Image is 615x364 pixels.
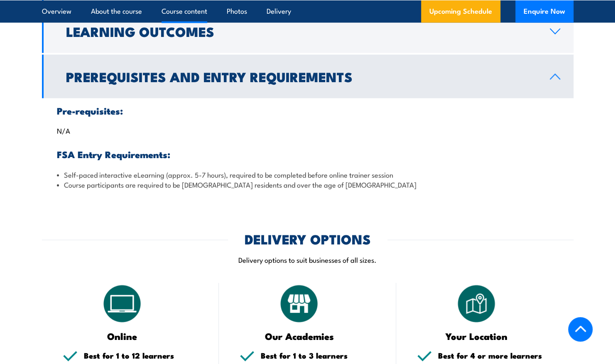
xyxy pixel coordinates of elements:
h5: Best for 1 to 12 learners [84,352,198,359]
h3: Pre-requisites: [57,106,559,115]
h3: Your Location [417,331,536,341]
h2: Learning Outcomes [66,25,537,37]
a: Learning Outcomes [42,10,573,53]
p: N/A [57,126,559,134]
li: Course participants are required to be [DEMOGRAPHIC_DATA] residents and over the age of [DEMOGRAP... [57,180,559,189]
h2: Prerequisites and Entry Requirements [66,71,537,82]
li: Self-paced interactive eLearning (approx. 5-7 hours), required to be completed before online trai... [57,170,559,179]
h3: Online [63,331,182,341]
a: Prerequisites and Entry Requirements [42,55,573,98]
h3: Our Academies [240,331,359,341]
h5: Best for 4 or more learners [438,352,553,359]
h2: DELIVERY OPTIONS [245,233,371,244]
h3: FSA Entry Requirements: [57,149,559,159]
p: Delivery options to suit businesses of all sizes. [42,255,573,264]
h5: Best for 1 to 3 learners [261,352,375,359]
